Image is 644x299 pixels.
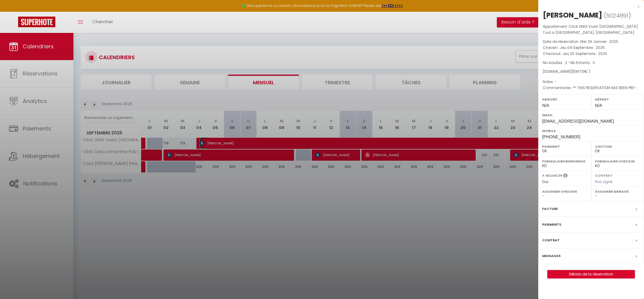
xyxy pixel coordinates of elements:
[542,237,560,243] label: Contrat
[562,51,607,56] span: Jeu 25 Septembre . 2025
[555,79,557,84] span: -
[542,119,614,124] span: [EMAIL_ADDRESS][DOMAIN_NAME]
[570,60,595,65] span: Nb Enfants : 0
[542,158,587,164] label: Formulaire Bienvenue
[595,103,602,108] span: N/A
[595,143,640,149] label: Caution
[547,270,635,278] button: Détails de la réservation
[595,158,640,164] label: Formulaire Checkin
[542,143,587,149] label: Paiement
[542,128,640,134] label: Mobile
[542,206,558,212] label: Facture
[538,3,639,10] div: x
[542,173,562,178] label: A relancer
[542,96,587,102] label: Arrivée
[543,45,639,51] p: Checkin :
[548,270,635,278] a: Détails de la réservation
[571,69,590,74] span: ( € )
[542,253,561,259] label: Messages
[595,179,613,184] span: Pas signé
[543,79,639,85] p: Notes :
[595,96,640,102] label: Départ
[543,24,639,36] p: Appartement :
[543,60,595,65] span: Nb Adultes : 2 -
[543,85,639,91] p: Commentaires :
[560,45,605,50] span: Jeu 04 Septembre . 2025
[595,173,613,177] label: Contrat
[542,103,549,108] span: N/A
[573,69,585,74] span: 11367.13
[595,188,640,195] label: Assigner Menage
[543,51,639,57] p: Checkout :
[542,221,561,228] label: Paiements
[543,24,638,35] span: Click OMG Vues! [GEOGRAPHIC_DATA] Tout a [GEOGRAPHIC_DATA], [GEOGRAPHIC_DATA]
[604,11,631,20] span: ( )
[606,12,628,19] span: 5024891
[563,173,568,180] i: Sélectionner OUI si vous souhaiter envoyer les séquences de messages post-checkout
[542,188,587,195] label: Assigner Checkin
[543,39,639,45] p: Date de réservation :
[543,69,639,75] div: [DOMAIN_NAME]
[580,39,618,44] span: Mer 29 Janvier . 2025
[542,112,640,118] label: Email
[542,134,580,139] span: [PHONE_NUMBER]
[543,10,602,20] div: [PERSON_NAME]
